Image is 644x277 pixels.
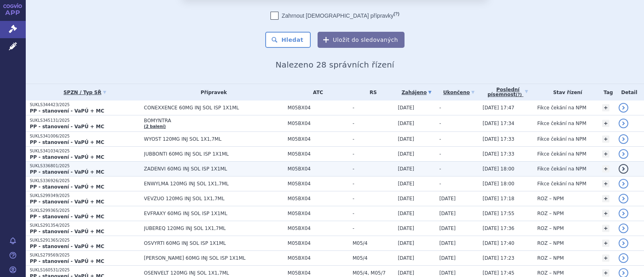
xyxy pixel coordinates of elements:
[537,105,586,111] span: Fikce čekání na NPM
[516,92,522,97] abbr: (?)
[353,270,394,276] span: M05/4, M05/7
[439,105,441,111] span: -
[619,209,628,218] a: detail
[483,255,514,261] span: [DATE] 17:23
[353,196,394,201] span: -
[353,121,394,126] span: -
[30,154,104,160] strong: PP - stanovení - VaPÚ + MC
[398,181,414,187] span: [DATE]
[602,210,609,217] a: +
[537,240,564,246] span: ROZ – NPM
[398,87,435,98] a: Zahájeno
[144,181,284,187] span: ENWYLMA 120MG INJ SOL 1X1,7ML
[398,196,414,201] span: [DATE]
[537,211,564,216] span: ROZ – NPM
[602,150,609,158] a: +
[144,124,166,129] a: (2 balení)
[537,270,564,276] span: ROZ – NPM
[30,238,140,243] p: SUKLS291365/2025
[353,255,394,261] span: M05/4
[537,136,586,142] span: Fikce čekání na NPM
[398,226,414,231] span: [DATE]
[349,84,394,101] th: RS
[30,259,104,264] strong: PP - stanovení - VaPÚ + MC
[30,223,140,228] p: SUKLS291354/2025
[30,118,140,123] p: SUKLS345131/2025
[602,165,609,172] a: +
[602,104,609,111] a: +
[30,208,140,213] p: SUKLS299365/2025
[619,194,628,203] a: detail
[483,270,514,276] span: [DATE] 17:45
[619,103,628,113] a: detail
[30,148,140,154] p: SUKLS341034/2025
[144,118,284,123] span: BOMYNTRA
[265,32,311,48] button: Hledat
[483,121,514,126] span: [DATE] 17:34
[270,12,399,20] label: Zahrnout [DEMOGRAPHIC_DATA] přípravky
[144,105,284,111] span: CONEXXENCE 60MG INJ SOL ISP 1X1ML
[353,240,394,246] span: M05/4
[30,199,104,205] strong: PP - stanovení - VaPÚ + MC
[602,240,609,247] a: +
[537,166,586,172] span: Fikce čekání na NPM
[288,255,349,261] span: M05BX04
[602,195,609,202] a: +
[398,105,414,111] span: [DATE]
[602,269,609,277] a: +
[483,211,514,216] span: [DATE] 17:55
[144,166,284,172] span: ZADENVI 60MG INJ SOL ISP 1X1ML
[144,270,284,276] span: OSENVELT 120MG INJ SOL 1X1,7ML
[439,181,441,187] span: -
[398,240,414,246] span: [DATE]
[483,240,514,246] span: [DATE] 17:40
[288,181,349,187] span: M05BX04
[483,181,514,187] span: [DATE] 18:00
[439,226,456,231] span: [DATE]
[144,136,284,142] span: WYOST 120MG INJ SOL 1X1,7ML
[288,211,349,216] span: M05BX04
[284,84,349,101] th: ATC
[439,196,456,201] span: [DATE]
[144,240,284,246] span: OSVYRTI 60MG INJ SOL ISP 1X1ML
[353,105,394,111] span: -
[483,136,514,142] span: [DATE] 17:33
[30,108,104,114] strong: PP - stanovení - VaPÚ + MC
[288,166,349,172] span: M05BX04
[30,267,140,273] p: SUKLS160531/2025
[144,151,284,157] span: JUBBONTI 60MG INJ SOL ISP 1X1ML
[30,193,140,199] p: SUKLS299349/2025
[353,226,394,231] span: -
[398,121,414,126] span: [DATE]
[288,136,349,142] span: M05BX04
[537,255,564,261] span: ROZ – NPM
[144,226,284,231] span: JUBEREQ 120MG INJ SOL 1X1,7ML
[533,84,598,101] th: Stav řízení
[619,179,628,189] a: detail
[144,255,284,261] span: [PERSON_NAME] 60MG INJ SOL ISP 1X1ML
[30,178,140,184] p: SUKLS336926/2025
[602,180,609,187] a: +
[398,136,414,142] span: [DATE]
[619,238,628,248] a: detail
[602,135,609,143] a: +
[537,226,564,231] span: ROZ – NPM
[30,102,140,108] p: SUKLS344423/2025
[30,87,140,98] a: SPZN / Typ SŘ
[353,166,394,172] span: -
[30,184,104,190] strong: PP - stanovení - VaPÚ + MC
[483,84,533,101] a: Poslednípísemnost(?)
[439,87,479,98] a: Ukončeno
[483,196,514,201] span: [DATE] 17:18
[537,121,586,126] span: Fikce čekání na NPM
[602,120,609,127] a: +
[619,164,628,174] a: detail
[398,166,414,172] span: [DATE]
[288,105,349,111] span: M05BX04
[439,270,456,276] span: [DATE]
[288,196,349,201] span: M05BX04
[398,151,414,157] span: [DATE]
[598,84,615,101] th: Tag
[353,151,394,157] span: -
[483,151,514,157] span: [DATE] 17:33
